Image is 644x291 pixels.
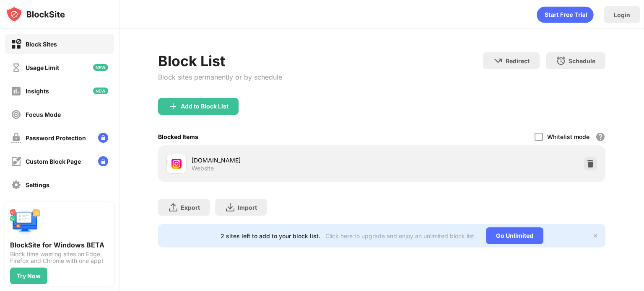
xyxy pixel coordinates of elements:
[11,156,21,167] img: customize-block-page-off.svg
[10,207,40,237] img: push-desktop.svg
[26,88,49,95] div: Insights
[181,103,229,110] div: Add to Block List
[11,180,21,190] img: settings-off.svg
[98,133,108,143] img: lock-menu.svg
[26,134,86,142] div: Password Protection
[486,227,543,244] div: Go Unlimited
[17,273,41,279] div: Try Now
[10,251,109,264] div: Block time wasting sites on Edge, Firefox and Chrome with one app!
[614,11,630,18] div: Login
[547,133,589,140] div: Whitelist mode
[192,165,214,172] div: Website
[171,159,182,169] img: favicons
[6,6,65,23] img: logo-blocksite.svg
[158,73,282,81] div: Block sites permanently or by schedule
[26,181,49,188] div: Settings
[325,232,476,239] div: Click here to upgrade and enjoy an unlimited block list.
[98,156,108,166] img: lock-menu.svg
[26,41,57,48] div: Block Sites
[158,133,198,140] div: Blocked Items
[26,64,59,71] div: Usage Limit
[11,39,21,49] img: block-on.svg
[221,232,320,239] div: 2 sites left to add to your block list.
[192,156,382,165] div: [DOMAIN_NAME]
[592,232,599,239] img: x-button.svg
[26,111,61,118] div: Focus Mode
[10,241,109,249] div: BlockSite for Windows BETA
[93,88,108,94] img: new-icon.svg
[181,204,200,211] div: Export
[158,52,282,70] div: Block List
[11,109,21,120] img: focus-off.svg
[537,6,594,23] div: animation
[93,64,108,71] img: new-icon.svg
[11,133,21,143] img: password-protection-off.svg
[569,57,595,64] div: Schedule
[506,57,530,64] div: Redirect
[11,86,21,96] img: insights-off.svg
[11,62,21,73] img: time-usage-off.svg
[26,158,81,165] div: Custom Block Page
[238,204,257,211] div: Import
